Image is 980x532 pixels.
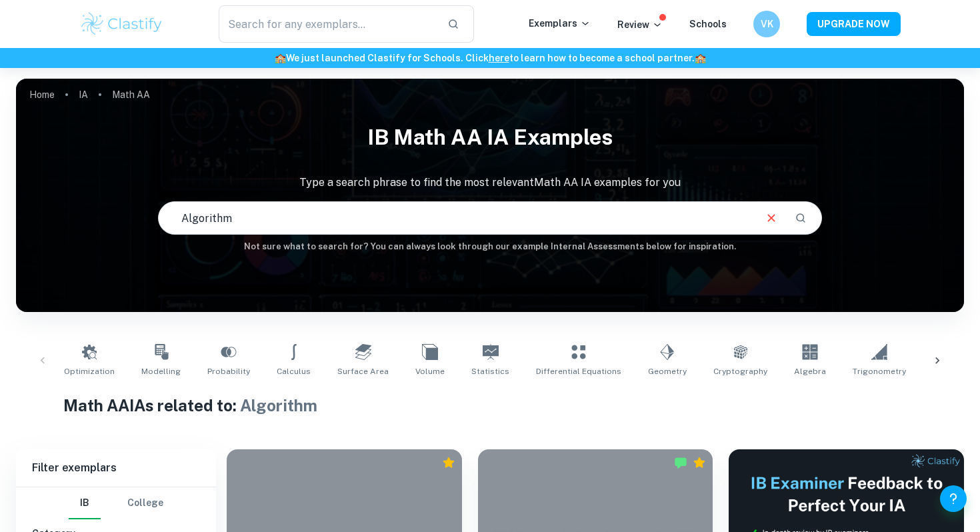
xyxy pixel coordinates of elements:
[16,116,964,159] h1: IB Math AA IA examples
[79,85,88,104] a: IA
[489,53,509,63] a: here
[219,5,437,43] input: Search for any exemplars...
[79,11,164,37] img: Clastify logo
[16,240,964,253] h6: Not sure what to search for? You can always look through our example Internal Assessments below f...
[159,199,753,237] input: E.g. modelling a logo, player arrangements, shape of an egg...
[240,396,317,415] span: Algorithm
[141,365,181,377] span: Modelling
[29,85,55,104] a: Home
[753,11,780,37] button: VK
[713,365,767,377] span: Cryptography
[16,449,216,487] h6: Filter exemplars
[759,205,784,231] button: Clear
[807,12,901,36] button: UPGRADE NOW
[69,487,163,519] div: Filter type choice
[617,17,663,32] p: Review
[789,207,812,229] button: Search
[69,487,101,519] button: IB
[648,365,687,377] span: Geometry
[536,365,621,377] span: Differential Equations
[275,53,286,63] span: 🏫
[442,456,455,469] div: Premium
[127,487,163,519] button: College
[64,365,115,377] span: Optimization
[759,17,775,31] h6: VK
[794,365,826,377] span: Algebra
[695,53,706,63] span: 🏫
[277,365,311,377] span: Calculus
[853,365,906,377] span: Trigonometry
[689,19,727,29] a: Schools
[471,365,509,377] span: Statistics
[693,456,706,469] div: Premium
[415,365,445,377] span: Volume
[337,365,389,377] span: Surface Area
[112,87,150,102] p: Math AA
[207,365,250,377] span: Probability
[63,393,917,417] h1: Math AA IAs related to:
[940,485,967,512] button: Help and Feedback
[3,51,977,65] h6: We just launched Clastify for Schools. Click to learn how to become a school partner.
[529,16,591,31] p: Exemplars
[674,456,687,469] img: Marked
[16,175,964,191] p: Type a search phrase to find the most relevant Math AA IA examples for you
